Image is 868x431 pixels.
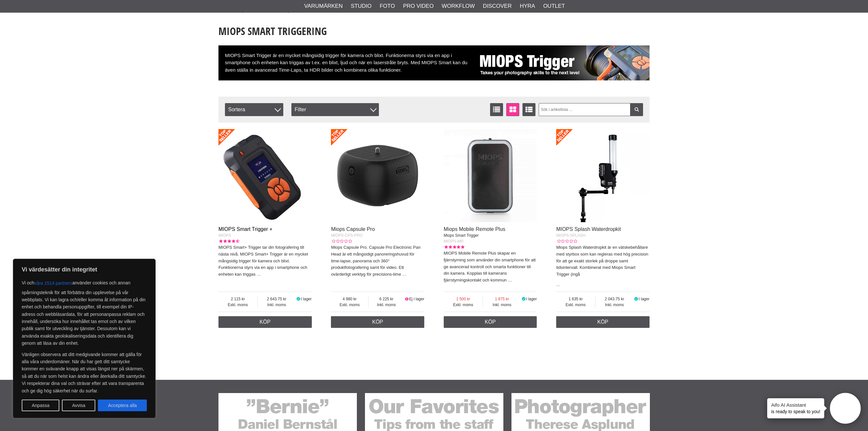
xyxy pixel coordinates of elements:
a: Studio [351,2,371,10]
span: Exkl. moms [331,302,368,308]
div: Kundbetyg: 4.50 [218,238,239,244]
h4: Aifo AI Assistant [771,401,820,408]
a: Foto [380,2,395,10]
a: Köp [331,316,424,328]
p: MIOPS Smart+ Trigger tar din fotografering till nästa nivå. MIOPS Smart+ Trigger är en mycket mån... [218,244,312,278]
span: Sortera [225,103,283,116]
span: MIOPS-SPLASH [556,233,585,238]
button: Avvisa [62,400,95,411]
a: … [257,272,261,277]
a: Outlet [543,2,565,10]
span: MIOPS [218,233,231,238]
input: Sök i artikellista ... [539,103,643,116]
a: Köp [218,316,312,328]
span: Miops Smart Trigger [444,233,479,238]
span: Inkl. moms [595,302,634,308]
p: Vi värdesätter din integritet [22,266,147,273]
a: Listvisning [490,103,503,116]
button: våra 1514 partners [34,277,73,289]
a: Köp [444,316,537,328]
a: Varumärken [304,2,343,10]
a: … [556,282,560,287]
span: 1 875 [483,296,521,302]
span: I lager [639,297,649,301]
i: I lager [634,297,639,301]
div: is ready to speak to you! [767,398,824,418]
h1: MIOPS Smart Triggering [218,24,650,38]
img: Miops Mobile Remote Plus [444,129,537,222]
span: Exkl. moms [556,302,595,308]
img: MIOPS Smart Trigger + [218,129,312,222]
span: 6 225 [369,296,405,302]
button: Acceptera alla [98,400,147,411]
span: I lager [526,297,537,301]
button: Anpassa [22,400,59,411]
span: 2 043.75 [595,296,634,302]
a: Filtrera [630,103,643,116]
a: MIOPS Splash Waterdropkit [556,226,621,232]
span: MIOPS-MR [444,239,463,244]
div: Kundbetyg: 0 [331,238,352,244]
span: 1 635 [556,296,595,302]
i: I lager [296,297,301,301]
span: Exkl. moms [218,302,257,308]
p: Vänligen observera att ditt medgivande kommer att gälla för alla våra underdomäner. När du har ge... [22,351,147,394]
span: 2 643.75 [258,296,296,302]
p: MIOPS Mobile Remote Plus skapar en fjärrstyrning som använder din smartphone för att ge avancerad... [444,250,537,284]
img: Smart Trigger Miops [475,45,650,80]
a: MIOPS Smart Trigger + [218,226,273,232]
a: … [402,272,406,277]
span: Exkl. moms [444,302,483,308]
span: Inkl. moms [258,302,296,308]
p: Miops Capsule Pro. Capsule Pro Electronic Pan Head är ett mångsidigt panoreringshuvud för time-la... [331,244,424,278]
i: I lager [521,297,526,301]
a: Utökad listvisning [522,103,535,116]
a: Pro Video [403,2,433,10]
span: MIOPS-CPS-PRO [331,233,362,238]
span: 4 980 [331,296,368,302]
a: Köp [556,316,650,328]
div: MIOPS Smart Trigger är en mycket mångsidig trigger för kamera och blixt. Funktionerna styrs via e... [218,45,650,80]
a: Hyra [520,2,535,10]
div: Filter [291,103,379,116]
span: 1 500 [444,296,483,302]
a: Miops Mobile Remote Plus [444,226,505,232]
a: Discover [483,2,512,10]
img: Miops Capsule Pro [331,129,424,222]
a: Workflow [442,2,475,10]
img: MIOPS Splash Waterdropkit [556,129,650,222]
span: I lager [301,297,311,301]
div: Kundbetyg: 0 [556,238,577,244]
span: Inkl. moms [369,302,405,308]
span: 2 115 [218,296,257,302]
a: Fönstervisning [506,103,519,116]
p: Vi och använder cookies och annan spårningsteknik för att förbättra din upplevelse på vår webbpla... [22,277,147,347]
span: Ej i lager [409,297,424,301]
div: Kundbetyg: 5.00 [444,244,464,250]
span: Inkl. moms [483,302,521,308]
i: Ej i lager [404,297,409,301]
a: … [508,278,512,282]
a: Miops Capsule Pro [331,226,375,232]
p: Miops Splash Waterdropkit är en vätskebehållare med styrbox som kan regleras med hög precision fö... [556,244,650,278]
div: Vi värdesätter din integritet [13,259,156,418]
